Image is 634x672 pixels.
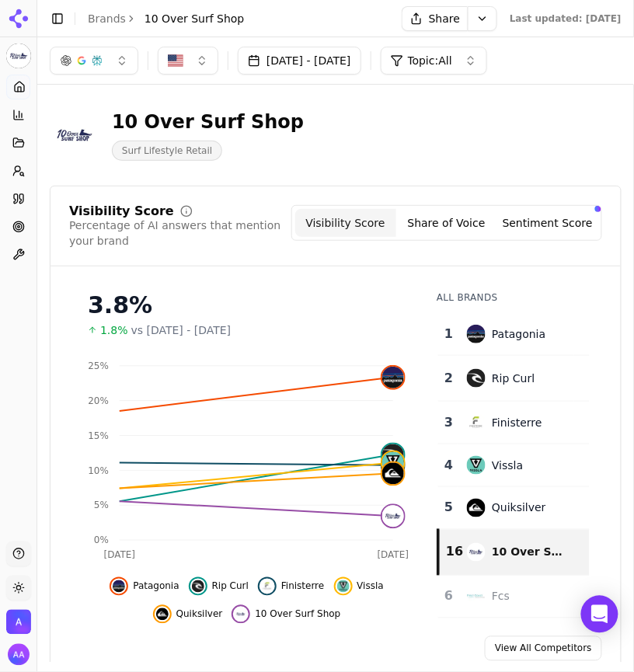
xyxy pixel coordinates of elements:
div: Vissla [492,458,523,473]
div: 2 [444,369,451,388]
div: Open Intercom Messenger [581,596,618,633]
button: Hide patagonia data [110,577,179,596]
span: 10 Over Surf Shop [255,608,340,621]
div: Rip Curl [492,371,535,386]
button: Open user button [8,644,30,666]
span: Patagonia [133,580,179,593]
div: 3.8 % [577,536,633,552]
tspan: 25% [88,360,109,371]
button: Hide quiksilver data [153,605,223,624]
span: Surf Lifestyle Retail [112,141,222,161]
div: 3.8% [88,291,406,319]
img: quiksilver [156,608,169,621]
div: 8.6 % [577,582,633,597]
div: Percentage of AI answers that mention your brand [69,218,291,249]
img: rip curl [382,444,404,466]
button: Hide rip curl data [189,577,249,596]
tspan: [DATE] [378,549,409,560]
div: 16 [446,543,451,562]
div: 11.1 % [577,362,633,378]
img: patagonia [113,580,125,593]
img: Admin [6,610,31,635]
nav: breadcrumb [88,11,245,26]
tspan: 10% [88,465,109,476]
img: finisterre [261,580,273,593]
button: Hide finisterre data [258,577,324,596]
img: finisterre [467,413,486,432]
div: All Brands [437,291,590,304]
img: Alp Aysan [8,644,30,666]
div: 22.5 % [577,319,633,335]
span: Rip Curl [212,580,249,593]
span: 10 Over Surf Shop [145,11,245,26]
img: vissla [337,580,350,593]
tspan: 5% [94,500,109,511]
img: vissla [467,456,486,475]
img: 10 over surf shop [467,543,486,562]
button: Hide 10 over surf shop data [232,605,340,624]
img: quiksilver [467,499,486,517]
span: Finisterre [281,580,324,593]
button: Current brand: 10 Over Surf Shop [6,44,31,68]
div: 6 [444,587,451,606]
button: [DATE] - [DATE] [238,47,361,75]
img: 10 Over Surf Shop [50,110,99,160]
div: 3 [444,413,451,432]
span: Quiksilver [176,608,223,621]
div: Finisterre [492,415,542,430]
div: 5 [444,499,451,517]
img: vissla [382,452,404,474]
div: 10.5 % [577,451,633,466]
div: 10 Over Surf Shop [112,110,304,134]
span: vs [DATE] - [DATE] [131,322,232,338]
img: 10 over surf shop [235,608,247,621]
img: patagonia [467,325,486,343]
button: Sentiment Score [497,209,598,237]
a: Brands [88,12,126,25]
button: Share of Voice [396,209,497,237]
div: Visibility Score [69,205,174,218]
div: Quiksilver [492,500,546,516]
span: 1.8% [100,322,128,338]
img: patagonia [382,367,404,388]
img: rip curl [192,580,204,593]
img: quiksilver [382,463,404,485]
button: Visibility Score [295,209,396,237]
div: Fcs [492,589,510,604]
img: fcs [467,587,486,606]
tspan: 20% [88,395,109,406]
div: 10 Over Surf Shop [492,545,565,560]
button: Share [402,6,468,31]
tspan: [DATE] [104,549,135,560]
span: Topic: All [408,53,452,68]
div: 10.8 % [577,408,633,423]
div: Patagonia [492,326,545,342]
button: Hide vissla data [334,577,384,596]
div: 1 [444,325,451,343]
span: Vissla [357,580,384,593]
div: 4 [444,456,451,475]
tspan: 15% [88,430,109,441]
img: 10 Over Surf Shop [6,44,31,68]
div: 9.2 % [577,493,633,509]
img: US [168,53,183,68]
button: Open organization switcher [6,610,31,635]
div: Last updated: [DATE] [510,12,622,25]
img: 10 over surf shop [382,506,404,528]
a: View All Competitors [485,636,602,661]
img: rip curl [467,369,486,388]
tspan: 0% [94,535,109,546]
